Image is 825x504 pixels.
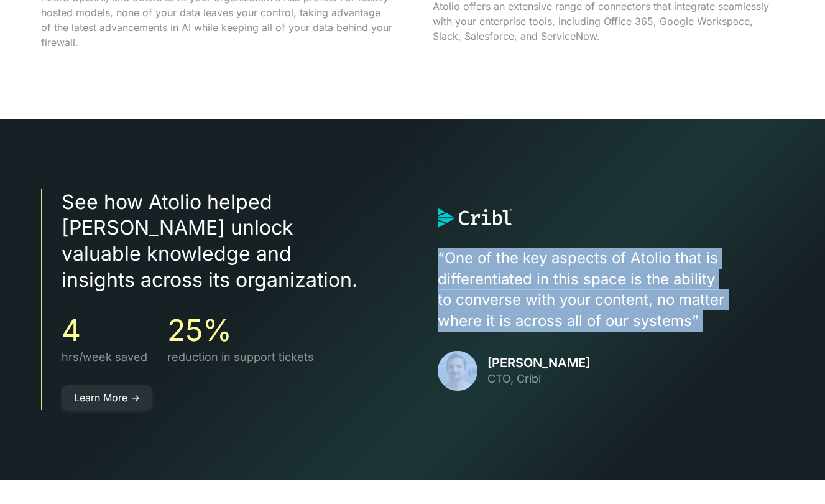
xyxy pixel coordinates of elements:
[62,348,147,365] p: hrs/week saved
[167,312,314,348] h3: 25%
[487,370,590,387] p: CTO, Cribl
[62,312,147,348] h3: 4
[167,348,314,365] p: reduction in support tickets
[438,351,477,391] img: avatar
[487,355,590,370] h3: [PERSON_NAME]
[62,385,152,410] a: Learn More ->
[763,444,825,504] iframe: Chat Widget
[438,208,512,228] img: logo
[438,248,784,331] p: “One of the key aspects of Atolio that is differentiated in this space is the ability to converse...
[62,189,387,292] h3: See how Atolio helped [PERSON_NAME] unlock valuable knowledge and insights across its organization.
